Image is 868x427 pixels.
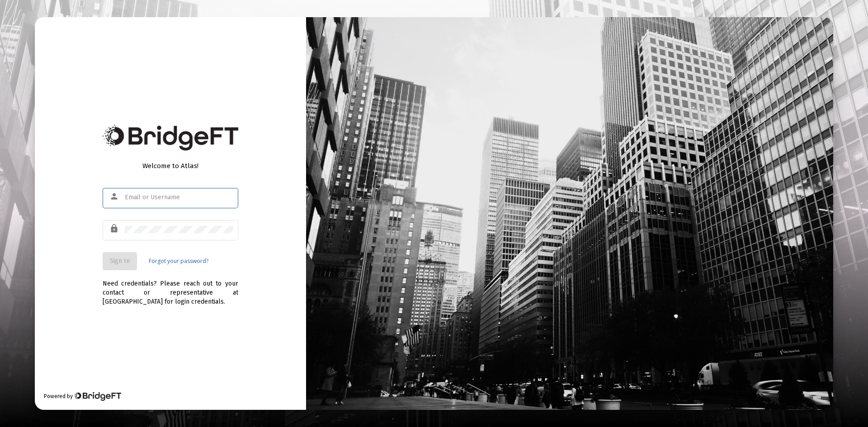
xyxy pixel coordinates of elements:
[103,270,238,306] div: Need credentials? Please reach out to your contact or representative at [GEOGRAPHIC_DATA] for log...
[103,125,238,150] img: Bridge Financial Technology Logo
[110,257,130,265] span: Sign In
[109,223,120,234] mat-icon: lock
[103,252,137,270] button: Sign In
[149,257,208,266] a: Forgot your password?
[109,191,120,202] mat-icon: person
[103,161,238,170] div: Welcome to Atlas!
[125,194,233,201] input: Email or Username
[74,392,121,401] img: Bridge Financial Technology Logo
[44,392,121,401] div: Powered by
